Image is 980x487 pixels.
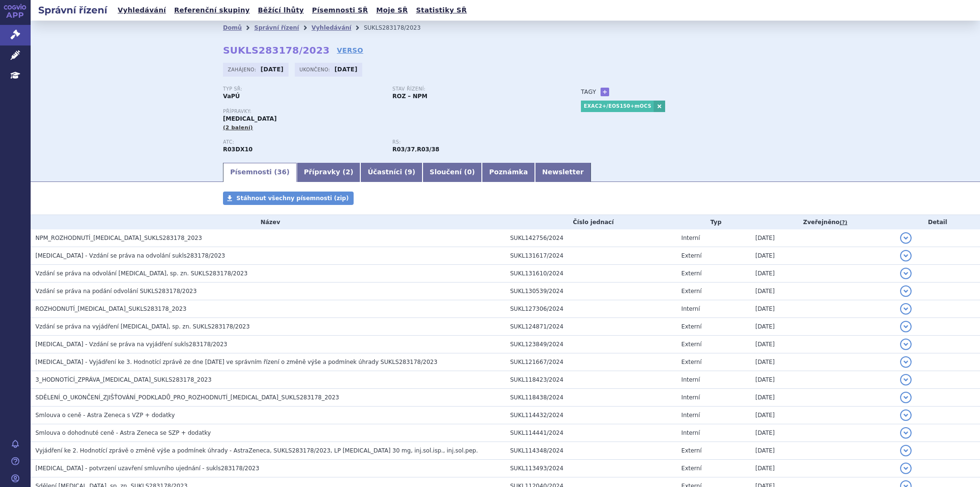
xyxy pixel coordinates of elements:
[505,283,677,300] td: SUKL130539/2024
[900,445,912,456] button: detail
[408,168,412,176] span: 9
[681,430,700,436] span: Interní
[392,93,427,100] strong: ROZ – NPM
[750,407,895,424] td: [DATE]
[223,146,253,153] strong: BENRALIZUMAB
[254,24,299,31] a: Správní řízení
[364,21,433,35] li: SUKLS283178/2023
[223,86,383,92] p: Typ SŘ:
[35,376,212,383] span: 3_HODNOTÍCÍ_ZPRÁVA_FASENRA_SUKLS283178_2023
[681,376,700,383] span: Interní
[505,353,677,371] td: SUKL121667/2024
[223,192,354,205] a: Stáhnout všechny písemnosti (zip)
[750,371,895,389] td: [DATE]
[895,215,980,229] th: Detail
[228,66,258,73] span: Zahájeno:
[35,288,197,294] span: Vzdání se práva na podání odvolání SUKLS283178/2023
[535,163,591,182] a: Newsletter
[35,252,225,259] span: FASENRA - Vzdání se práva na odvolání sukls283178/2023
[750,265,895,283] td: [DATE]
[900,356,912,368] button: detail
[750,353,895,371] td: [DATE]
[223,125,253,131] span: (2 balení)
[750,247,895,265] td: [DATE]
[360,163,422,182] a: Účastníci (9)
[681,447,702,454] span: Externí
[900,303,912,315] button: detail
[900,285,912,297] button: detail
[35,465,259,472] span: FASENRA - potvrzení uzavření smluvního ujednání - sukls283178/2023
[900,427,912,439] button: detail
[750,318,895,336] td: [DATE]
[750,336,895,353] td: [DATE]
[900,321,912,332] button: detail
[900,232,912,244] button: detail
[223,163,297,182] a: Písemnosti (36)
[900,374,912,385] button: detail
[681,270,702,277] span: Externí
[900,250,912,261] button: detail
[750,283,895,300] td: [DATE]
[35,323,250,330] span: Vzdání se práva na vyjádření FASENRA, sp. zn. SUKLS283178/2023
[681,306,700,312] span: Interní
[681,252,702,259] span: Externí
[261,66,284,73] strong: [DATE]
[223,139,383,145] p: ATC:
[31,215,505,229] th: Název
[505,300,677,318] td: SUKL127306/2024
[505,318,677,336] td: SUKL124871/2024
[482,163,535,182] a: Poznámka
[505,215,677,229] th: Číslo jednací
[223,93,240,100] strong: VaPÚ
[392,139,562,154] div: ,
[115,4,169,17] a: Vyhledávání
[581,101,654,112] a: EXAC2+/EOS150+mOCS
[505,265,677,283] td: SUKL131610/2024
[413,4,469,17] a: Statistiky SŘ
[581,86,596,98] h3: Tagy
[681,288,702,294] span: Externí
[35,341,227,348] span: FASENRA - Vzdání se práva na vyjádření sukls283178/2023
[423,163,482,182] a: Sloučení (0)
[505,460,677,477] td: SUKL113493/2024
[236,195,349,202] span: Stáhnout všechny písemnosti (zip)
[900,409,912,421] button: detail
[750,460,895,477] td: [DATE]
[505,247,677,265] td: SUKL131617/2024
[35,430,211,436] span: Smlouva o dohodnuté ceně - Astra Zeneca se SZP + dodatky
[312,24,351,31] a: Vyhledávání
[900,339,912,350] button: detail
[505,407,677,424] td: SUKL114432/2024
[681,359,702,365] span: Externí
[467,168,472,176] span: 0
[373,4,411,17] a: Moje SŘ
[750,424,895,442] td: [DATE]
[900,392,912,403] button: detail
[681,341,702,348] span: Externí
[681,465,702,472] span: Externí
[681,412,700,419] span: Interní
[750,442,895,460] td: [DATE]
[35,306,187,312] span: ROZHODNUTÍ_FASENRA_SUKLS283178_2023
[681,323,702,330] span: Externí
[35,447,478,454] span: Vyjádření ke 2. Hodnotící zprávě o změně výše a podmínek úhrady - AstraZeneca, SUKLS283178/2023, ...
[31,3,115,17] h2: Správní řízení
[297,163,360,182] a: Přípravky (2)
[35,359,437,365] span: FASENRA - Vyjádření ke 3. Hodnotící zprávě ze dne 14. 5. 2024 ve správním řízení o změně výše a p...
[681,394,700,401] span: Interní
[601,88,609,96] a: +
[345,168,350,176] span: 2
[35,394,339,401] span: SDĚLENÍ_O_UKONČENÍ_ZJIŠŤOVÁNÍ_PODKLADŮ_PRO_ROZHODNUTÍ_FASENRA_SUKLS283178_2023
[840,219,847,226] abbr: (?)
[255,4,307,17] a: Běžící lhůty
[750,389,895,407] td: [DATE]
[35,412,175,419] span: Smlouva o ceně - Astra Zeneca s VZP + dodatky
[300,66,332,73] span: Ukončeno:
[223,45,330,56] strong: SUKLS283178/2023
[750,229,895,247] td: [DATE]
[677,215,751,229] th: Typ
[277,168,286,176] span: 36
[171,4,253,17] a: Referenční skupiny
[505,424,677,442] td: SUKL114441/2024
[392,146,415,153] strong: benralizumab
